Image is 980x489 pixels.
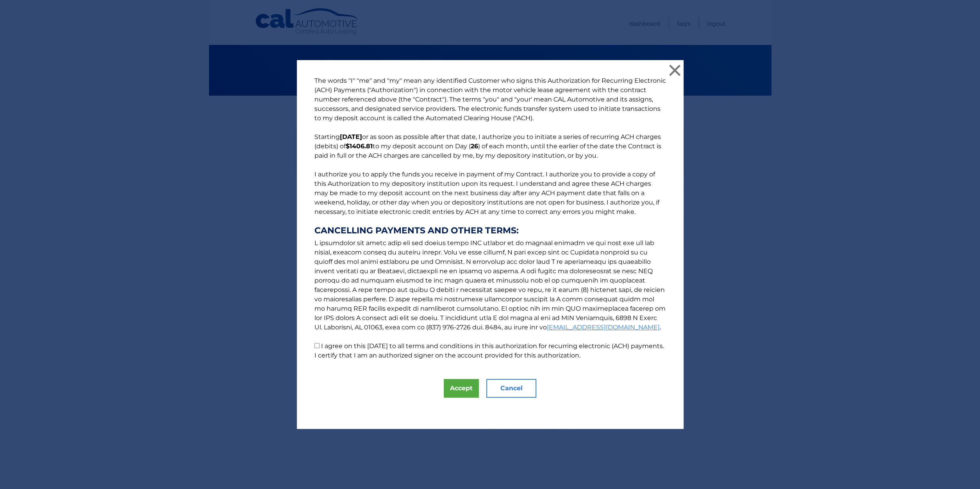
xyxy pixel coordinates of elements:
[547,324,660,331] a: [EMAIL_ADDRESS][DOMAIN_NAME]
[667,62,683,78] button: ×
[471,142,478,150] b: 26
[314,226,666,235] strong: CANCELLING PAYMENTS AND OTHER TERMS:
[346,142,373,150] b: $1406.81
[486,379,536,398] button: Cancel
[307,76,674,360] p: The words "I" "me" and "my" mean any identified Customer who signs this Authorization for Recurri...
[314,342,664,359] label: I agree on this [DATE] to all terms and conditions in this authorization for recurring electronic...
[444,379,479,398] button: Accept
[340,133,362,140] b: [DATE]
